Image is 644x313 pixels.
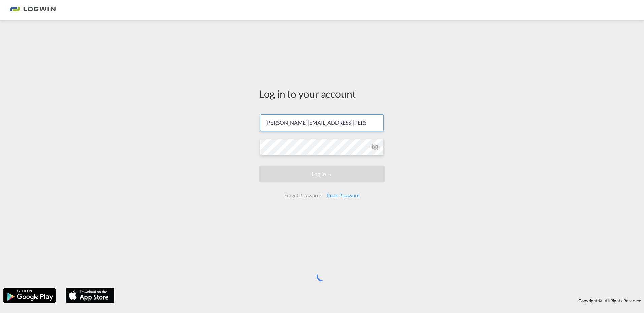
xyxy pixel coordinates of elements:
[118,295,644,306] div: Copyright © . All Rights Reserved
[260,114,384,131] input: Enter email/phone number
[259,87,385,101] div: Log in to your account
[371,143,379,151] md-icon: icon-eye-off
[65,287,115,304] img: apple.png
[10,3,56,18] img: 2761ae10d95411efa20a1f5e0282d2d7.png
[324,190,362,202] div: Reset Password
[3,287,56,304] img: google.png
[282,190,324,202] div: Forgot Password?
[259,166,385,182] button: LOGIN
